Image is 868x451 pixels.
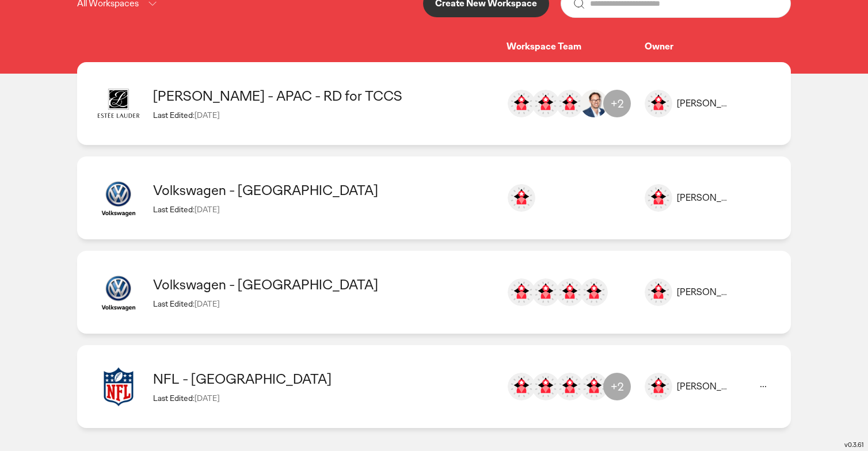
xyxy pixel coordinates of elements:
[508,278,535,306] img: andrewye.hsiung@ogilvy.com
[96,269,142,315] img: image
[580,90,608,117] img: jason.davey@ogilvy.com
[677,381,731,393] div: [PERSON_NAME]
[645,184,672,212] img: image
[153,87,495,105] div: Estee Lauder - APAC - RD for TCCS
[532,278,559,306] img: jamesjy.lin@ogilvy.com
[96,81,142,127] img: image
[195,299,219,309] span: [DATE]
[580,278,608,306] img: yawenyw.huang@ogilvy.com
[507,41,645,53] div: Workspace Team
[195,110,219,120] span: [DATE]
[677,192,731,204] div: [PERSON_NAME]
[153,110,495,120] div: Last Edited:
[153,204,495,215] div: Last Edited:
[645,41,772,53] div: Owner
[153,181,495,199] div: Volkswagen - South Africa
[556,278,584,306] img: viccg.lin@ogilvy.com
[96,175,142,221] img: image
[603,90,631,117] div: +2
[508,184,535,212] img: zoe.willems@ogilvy.co.za
[153,393,495,403] div: Last Edited:
[677,98,731,110] div: [PERSON_NAME]
[153,299,495,309] div: Last Edited:
[580,373,608,400] img: joe.walker@ogilvy.com
[677,286,731,299] div: [PERSON_NAME]
[556,90,584,117] img: genevieve.tan@verticurl.com
[96,364,142,410] img: image
[645,90,672,117] img: image
[195,204,219,215] span: [DATE]
[195,393,219,403] span: [DATE]
[532,90,559,117] img: genevieve.tan@ogilvy.com
[645,278,672,306] img: image
[645,373,672,400] img: image
[556,373,584,400] img: isaias.lemes@ogilvy.com
[532,373,559,400] img: frank.desiderio@verticurl.com
[508,373,535,400] img: frank.desiderio@ogilvy.com
[603,373,631,400] div: +2
[508,90,535,117] img: eugene.lai@ogilvy.com
[153,370,495,388] div: NFL - USA
[153,276,495,293] div: Volkswagen - Taiwan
